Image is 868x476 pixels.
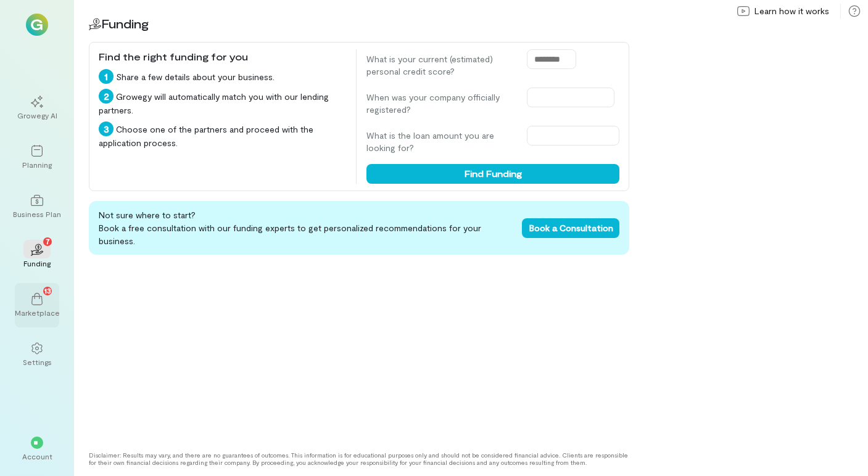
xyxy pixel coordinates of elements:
[13,209,61,219] div: Business Plan
[366,53,515,78] label: What is your current (estimated) personal credit score?
[89,451,629,466] div: Disclaimer: Results may vary, and there are no guarantees of outcomes. This information is for ed...
[99,49,346,64] div: Find the right funding for you
[99,69,346,84] div: Share a few details about your business.
[15,184,59,229] a: Business Plan
[99,69,114,84] div: 1
[15,283,59,327] a: Marketplace
[23,258,51,268] div: Funding
[366,129,515,154] label: What is the loan amount you are looking for?
[99,89,114,104] div: 2
[522,218,619,238] button: Book a Consultation
[366,91,515,116] label: When was your company officially registered?
[22,160,52,170] div: Planning
[99,121,114,136] div: 3
[366,164,619,184] button: Find Funding
[754,5,829,17] span: Learn how it works
[46,236,50,247] span: 7
[15,332,59,377] a: Settings
[15,234,59,278] a: Funding
[15,135,59,179] a: Planning
[44,285,51,296] span: 13
[89,201,629,255] div: Not sure where to start? Book a free consultation with our funding experts to get personalized re...
[529,223,613,233] span: Book a Consultation
[23,357,52,367] div: Settings
[99,121,346,149] div: Choose one of the partners and proceed with the application process.
[17,110,57,120] div: Growegy AI
[22,451,52,461] div: Account
[15,308,60,318] div: Marketplace
[99,89,346,117] div: Growegy will automatically match you with our lending partners.
[15,86,59,130] a: Growegy AI
[101,16,149,31] span: Funding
